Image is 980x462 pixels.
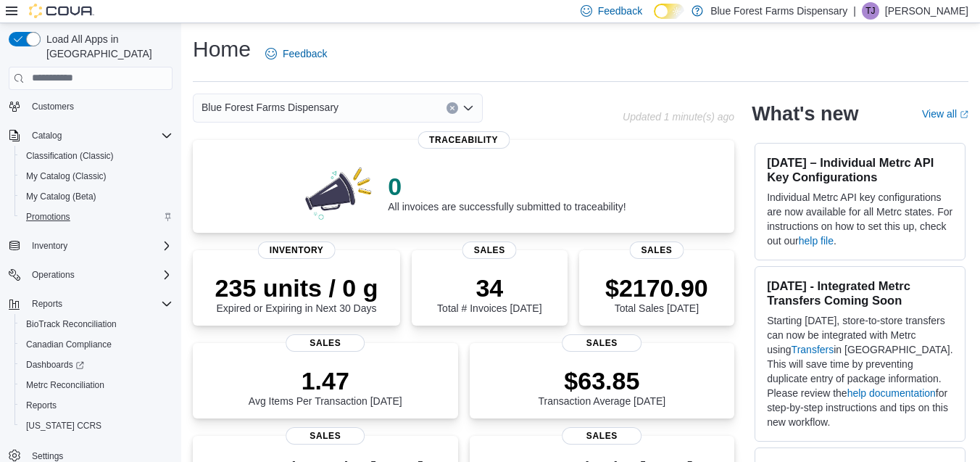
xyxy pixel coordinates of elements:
[3,125,178,146] button: Catalog
[258,242,336,259] span: Inventory
[26,339,112,350] span: Canadian Compliance
[598,4,642,18] span: Feedback
[767,279,953,308] h3: [DATE] - Integrated Metrc Transfers Coming Soon
[885,2,968,20] p: [PERSON_NAME]
[14,207,178,227] button: Promotions
[20,188,173,205] span: My Catalog (Beta)
[14,334,178,355] button: Canadian Compliance
[792,344,834,355] a: Transfers
[20,397,62,414] a: Reports
[14,146,178,166] button: Classification (Classic)
[922,108,968,120] a: View allExternal link
[799,235,834,247] a: help file
[26,237,73,255] button: Inventory
[26,295,68,313] button: Reports
[388,172,626,213] div: All invoices are successfully submitted to traceability!
[853,2,856,20] p: |
[20,356,90,374] a: Dashboards
[629,242,684,259] span: Sales
[3,265,178,285] button: Operations
[202,99,339,116] span: Blue Forest Farms Dispensary
[26,359,84,371] span: Dashboards
[20,336,117,353] a: Canadian Compliance
[26,211,70,223] span: Promotions
[437,273,541,314] div: Total # Invoices [DATE]
[462,102,474,114] button: Open list of options
[20,356,173,374] span: Dashboards
[20,315,122,333] a: BioTrack Reconciliation
[20,168,112,185] a: My Catalog (Classic)
[302,163,377,221] img: 0
[447,102,458,114] button: Clear input
[32,298,62,310] span: Reports
[20,208,173,226] span: Promotions
[26,150,114,162] span: Classification (Classic)
[562,334,642,352] span: Sales
[752,102,858,125] h2: What's new
[249,366,402,395] p: 1.47
[286,427,365,445] span: Sales
[26,98,80,115] a: Customers
[462,242,517,259] span: Sales
[283,46,327,61] span: Feedback
[26,295,173,313] span: Reports
[26,420,101,432] span: [US_STATE] CCRS
[623,111,734,123] p: Updated 1 minute(s) ago
[14,375,178,395] button: Metrc Reconciliation
[14,355,178,375] a: Dashboards
[26,266,80,284] button: Operations
[767,190,953,248] p: Individual Metrc API key configurations are now available for all Metrc states. For instructions ...
[259,39,333,68] a: Feedback
[20,188,102,205] a: My Catalog (Beta)
[14,314,178,334] button: BioTrack Reconciliation
[20,315,173,333] span: BioTrack Reconciliation
[26,170,107,182] span: My Catalog (Classic)
[14,416,178,436] button: [US_STATE] CCRS
[20,376,173,394] span: Metrc Reconciliation
[20,397,173,414] span: Reports
[249,366,402,407] div: Avg Items Per Transaction [DATE]
[20,417,173,434] span: Washington CCRS
[29,4,94,18] img: Cova
[3,96,178,117] button: Customers
[193,35,251,64] h1: Home
[767,313,953,429] p: Starting [DATE], store-to-store transfers can now be integrated with Metrc using in [GEOGRAPHIC_D...
[20,336,173,353] span: Canadian Compliance
[14,395,178,416] button: Reports
[605,273,708,314] div: Total Sales [DATE]
[437,273,541,302] p: 34
[14,186,178,207] button: My Catalog (Beta)
[960,110,968,119] svg: External link
[215,273,378,314] div: Expired or Expiring in Next 30 Days
[767,155,953,184] h3: [DATE] – Individual Metrc API Key Configurations
[20,417,107,434] a: [US_STATE] CCRS
[418,131,510,149] span: Traceability
[3,236,178,256] button: Inventory
[32,450,63,462] span: Settings
[862,2,879,20] div: Trina Johnson
[26,97,173,115] span: Customers
[605,273,708,302] p: $2170.90
[847,387,936,399] a: help documentation
[26,318,117,330] span: BioTrack Reconciliation
[26,266,173,284] span: Operations
[26,191,96,202] span: My Catalog (Beta)
[286,334,365,352] span: Sales
[26,237,173,255] span: Inventory
[32,269,75,281] span: Operations
[539,366,666,407] div: Transaction Average [DATE]
[654,4,684,19] input: Dark Mode
[26,379,104,391] span: Metrc Reconciliation
[14,166,178,186] button: My Catalog (Classic)
[3,294,178,314] button: Reports
[20,147,173,165] span: Classification (Classic)
[539,366,666,395] p: $63.85
[32,130,62,141] span: Catalog
[20,208,76,226] a: Promotions
[26,400,57,411] span: Reports
[710,2,847,20] p: Blue Forest Farms Dispensary
[865,2,875,20] span: TJ
[32,101,74,112] span: Customers
[32,240,67,252] span: Inventory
